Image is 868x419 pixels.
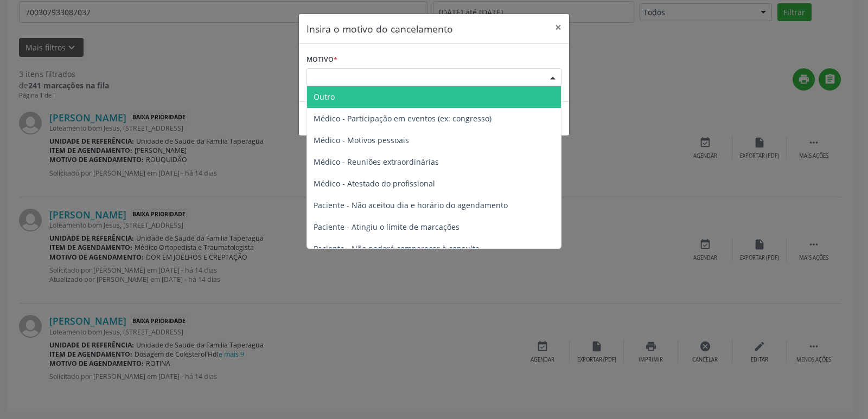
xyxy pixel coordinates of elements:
span: Médico - Participação em eventos (ex: congresso) [314,113,492,124]
span: Paciente - Atingiu o limite de marcações [314,222,459,232]
label: Motivo [307,51,337,68]
span: Outro [314,92,335,102]
span: Médico - Reuniões extraordinárias [314,157,439,167]
button: Close [547,14,569,41]
span: Médico - Motivos pessoais [314,135,409,145]
span: Médico - Atestado do profissional [314,178,435,189]
h5: Insira o motivo do cancelamento [307,22,453,36]
span: Paciente - Não aceitou dia e horário do agendamento [314,200,508,210]
span: Paciente - Não poderá comparecer à consulta [314,243,480,254]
